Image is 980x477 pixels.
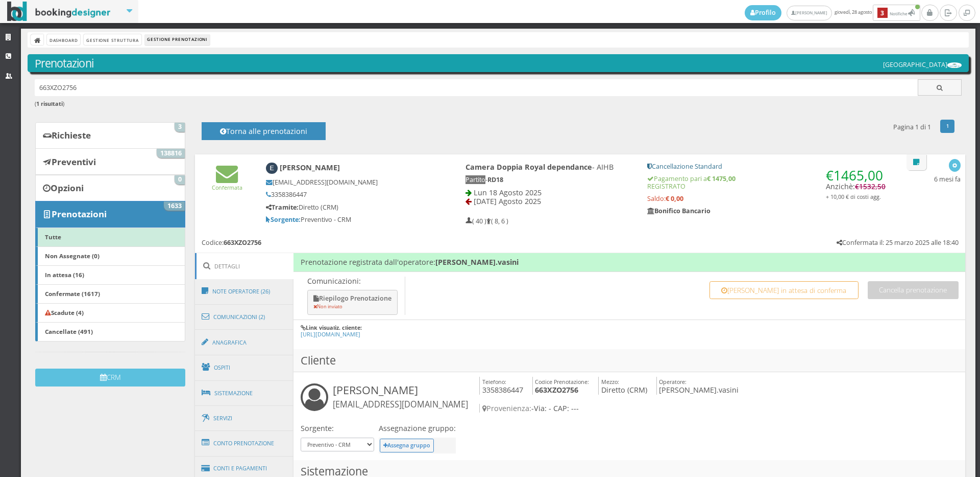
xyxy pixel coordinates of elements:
input: Ricerca cliente - (inserisci il codice, il nome, il cognome, il numero di telefono o la mail) [35,79,918,96]
span: 1633 [164,201,185,211]
strong: € 0,00 [666,194,683,203]
span: € [826,166,883,185]
h3: [PERSON_NAME] [333,383,468,410]
h4: Sorgente: [301,424,374,433]
button: [PERSON_NAME] in attesa di conferma [709,281,859,299]
h5: [EMAIL_ADDRESS][DOMAIN_NAME] [266,178,431,186]
a: Cancellate (491) [35,322,185,342]
span: 1465,00 [834,166,883,185]
h3: Cliente [293,349,965,372]
a: Tutte [35,228,185,247]
h4: 3358386447 [479,377,523,395]
a: Gestione Struttura [84,34,141,45]
a: Preventivi 138816 [35,148,185,175]
h5: Codice: [202,239,261,246]
span: 1532,50 [859,182,886,191]
a: Prenotazioni 1633 [35,201,185,228]
h5: Saldo: [647,195,888,202]
b: Camera Doppia Royal dependance [465,162,592,172]
h4: Torna alle prenotazioni [213,127,314,143]
h5: Pagamento pari a REGISTRATO [647,175,888,190]
button: Cancella prenotazione [868,281,959,299]
b: Cancellate (491) [45,327,93,335]
h5: Confermata il: 25 marzo 2025 alle 18:40 [837,239,959,246]
small: [EMAIL_ADDRESS][DOMAIN_NAME] [333,399,468,410]
span: Via: [534,403,547,413]
h5: Diretto (CRM) [266,203,431,211]
b: 3 [877,8,888,18]
p: Comunicazioni: [307,277,400,285]
h5: Cancellazione Standard [647,163,888,170]
b: Preventivi [52,156,96,168]
li: Gestione Prenotazioni [145,34,210,46]
a: Conto Prenotazione [195,430,294,457]
h3: Prenotazioni [35,57,962,70]
a: Scadute (4) [35,303,185,323]
h5: Preventivo - CRM [266,216,431,223]
h6: ( ) [35,101,962,107]
b: Tramite: [266,203,299,212]
b: 1 risultati [36,100,63,107]
img: Emiliano Biondi [266,163,278,174]
b: RD18 [487,175,503,184]
b: Sorgente: [266,215,301,224]
a: Confermata [212,175,242,191]
h5: - [465,176,633,184]
a: In attesa (16) [35,265,185,285]
small: Operatore: [659,378,687,385]
b: Link visualiz. cliente: [306,324,362,331]
span: 0 [175,175,185,185]
h5: Pagina 1 di 1 [893,123,931,131]
span: - CAP: --- [549,403,579,413]
b: 663XZO2756 [535,385,578,395]
h5: 6 mesi fa [934,175,961,183]
span: Partito [465,175,485,184]
small: + 10,00 € di costi agg. [826,193,881,200]
b: [PERSON_NAME].vasini [435,257,519,267]
button: Assegna gruppo [380,439,434,452]
b: Scadute (4) [45,308,84,316]
h4: - AIHB [465,163,633,171]
a: Dashboard [47,34,80,45]
h4: Assegnazione gruppo: [379,424,456,433]
a: Profilo [745,5,781,20]
img: ea773b7e7d3611ed9c9d0608f5526cb6.png [947,62,962,68]
h4: Anzichè: [826,163,887,200]
a: [URL][DOMAIN_NAME] [301,330,360,338]
img: BookingDesigner.com [7,2,111,21]
span: 138816 [157,149,185,158]
b: Confermate (1617) [45,289,100,298]
a: Dettagli [195,253,294,279]
small: Non inviato [313,303,342,310]
a: Anagrafica [195,329,294,356]
button: Torna alle prenotazioni [202,122,326,140]
a: Confermate (1617) [35,284,185,304]
b: In attesa (16) [45,270,84,279]
a: Opzioni 0 [35,175,185,201]
a: 1 [940,120,955,133]
span: € [855,182,886,191]
span: Provenienza: [482,403,531,413]
h5: [GEOGRAPHIC_DATA] [883,61,962,69]
b: Tutte [45,233,61,241]
small: Mezzo: [601,378,619,385]
span: Lun 18 Agosto 2025 [474,188,542,197]
small: Telefono: [482,378,506,385]
h5: 3358386447 [266,191,431,198]
b: Bonifico Bancario [647,207,710,215]
a: Sistemazione [195,380,294,406]
h4: Prenotazione registrata dall'operatore: [293,253,965,271]
a: Richieste 3 [35,122,185,149]
a: Non Assegnate (0) [35,246,185,266]
span: 3 [175,123,185,132]
h4: [PERSON_NAME].vasini [656,377,739,395]
a: Comunicazioni (2) [195,304,294,330]
h4: Diretto (CRM) [598,377,647,395]
b: [PERSON_NAME] [280,163,340,172]
b: Prenotazioni [52,208,107,220]
a: Note Operatore (26) [195,278,294,305]
strong: € 1475,00 [707,174,736,183]
h5: ( 40 ) ( 8, 6 ) [465,217,508,225]
a: Servizi [195,405,294,431]
h4: - [479,404,904,413]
